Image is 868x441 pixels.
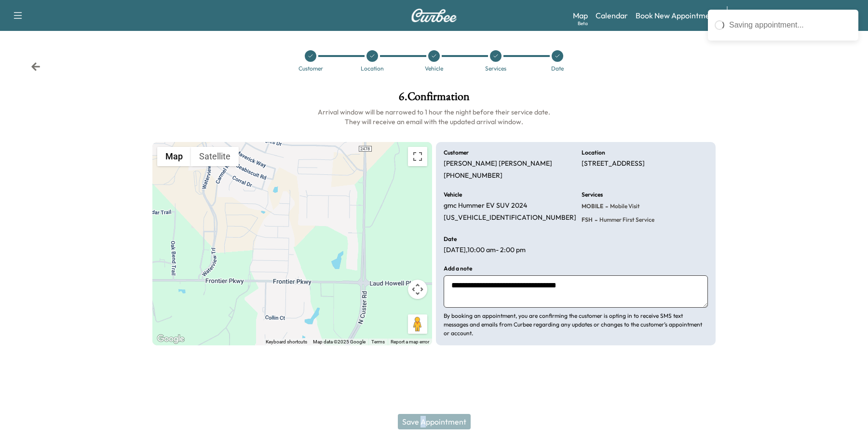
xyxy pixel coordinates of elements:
[31,62,41,71] div: Back
[425,66,443,71] div: Vehicle
[444,192,462,198] h6: Vehicle
[444,159,552,168] p: [PERSON_NAME] [PERSON_NAME]
[191,147,239,166] button: Show satellite imagery
[411,9,457,22] img: Curbee Logo
[408,314,427,334] button: Drag Pegman onto the map to open Street View
[444,236,457,242] h6: Date
[485,66,506,71] div: Services
[444,171,502,180] p: [PHONE_NUMBER]
[157,147,191,166] button: Show street map
[729,19,852,31] div: Saving appointment...
[593,215,597,225] span: -
[582,192,603,198] h6: Services
[582,159,645,168] p: [STREET_ADDRESS]
[155,333,187,345] img: Google
[578,20,588,27] div: Beta
[391,339,429,344] a: Report a map error
[152,107,716,127] h6: Arrival window will be narrowed to 1 hour the night before their service date. They will receive ...
[608,202,640,210] span: Mobile Visit
[444,266,472,271] h6: Add a note
[444,246,526,255] p: [DATE] , 10:00 am - 2:00 pm
[582,202,603,210] span: MOBILE
[444,201,527,210] p: gmc Hummer EV SUV 2024
[582,150,605,156] h6: Location
[582,216,593,224] span: FSH
[298,66,323,71] div: Customer
[371,339,385,344] a: Terms
[444,150,469,156] h6: Customer
[408,147,427,166] button: Toggle fullscreen view
[603,201,608,211] span: -
[444,213,576,222] p: [US_VEHICLE_IDENTIFICATION_NUMBER]
[152,91,716,107] h1: 6 . Confirmation
[551,66,564,71] div: Date
[266,339,307,345] button: Keyboard shortcuts
[313,339,366,344] span: Map data ©2025 Google
[596,10,628,21] a: Calendar
[636,10,717,21] a: Book New Appointment
[444,312,708,338] p: By booking an appointment, you are confirming the customer is opting in to receive SMS text messa...
[573,10,588,21] a: MapBeta
[408,280,427,299] button: Map camera controls
[155,333,187,345] a: Open this area in Google Maps (opens a new window)
[361,66,384,71] div: Location
[597,216,654,224] span: Hummer First Service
